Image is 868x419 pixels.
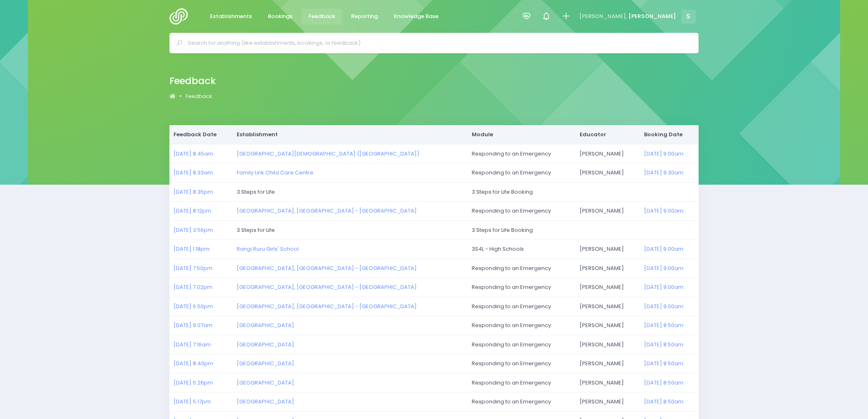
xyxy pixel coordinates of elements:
[174,264,212,272] a: [DATE] 7:50pm
[169,125,233,144] th: Feedback Date
[174,379,213,387] a: [DATE] 5:26pm
[644,207,683,215] a: [DATE] 9:00am
[468,144,575,163] td: Responding to an Emergency
[468,354,575,373] td: Responding to an Emergency
[237,283,417,291] a: [GEOGRAPHIC_DATA], [GEOGRAPHIC_DATA] - [GEOGRAPHIC_DATA]
[237,169,313,176] a: Family Link Child Care Centre
[237,188,275,196] span: 3 Steps for Life
[174,359,213,367] a: [DATE] 8:40pm
[302,9,342,25] a: Feedback
[468,259,575,278] td: Responding to an Emergency
[237,150,419,158] a: [GEOGRAPHIC_DATA][DEMOGRAPHIC_DATA] ([GEOGRAPHIC_DATA])
[644,245,683,253] a: [DATE] 9:00am
[576,354,640,373] td: [PERSON_NAME]
[644,341,683,348] a: [DATE] 8:50am
[576,297,640,316] td: [PERSON_NAME]
[644,379,683,387] a: [DATE] 8:50am
[233,125,468,144] th: Establishment
[628,12,676,21] span: [PERSON_NAME]
[174,341,211,348] a: [DATE] 7:16am
[174,245,210,253] a: [DATE] 1:18pm
[237,226,275,234] span: 3 Steps for Life
[261,9,299,25] a: Bookings
[185,92,212,101] a: Feedback
[237,359,294,367] a: [GEOGRAPHIC_DATA]
[174,398,211,405] a: [DATE] 5:17pm
[188,37,687,49] input: Search for anything (like establishments, bookings, or feedback)
[237,245,299,253] a: Rangi Ruru Girls' School
[174,226,213,234] a: [DATE] 3:56pm
[644,264,683,272] a: [DATE] 9:00am
[268,12,292,21] span: Bookings
[644,398,683,405] a: [DATE] 8:50am
[203,9,258,25] a: Establishments
[468,373,575,392] td: Responding to an Emergency
[576,335,640,354] td: [PERSON_NAME]
[468,316,575,335] td: Responding to an Emergency
[468,163,575,183] td: Responding to an Emergency
[174,169,213,176] a: [DATE] 8:33am
[576,125,640,144] th: Educator
[468,297,575,316] td: Responding to an Emergency
[468,182,699,201] td: 3 Steps for Life Booking
[576,373,640,392] td: [PERSON_NAME]
[468,125,575,144] th: Module
[237,321,294,329] a: [GEOGRAPHIC_DATA]
[169,76,216,87] h2: Feedback
[576,144,640,163] td: [PERSON_NAME]
[576,278,640,297] td: [PERSON_NAME]
[237,207,417,215] a: [GEOGRAPHIC_DATA], [GEOGRAPHIC_DATA] - [GEOGRAPHIC_DATA]
[169,8,193,25] img: Logo
[174,283,212,291] a: [DATE] 7:02pm
[576,163,640,183] td: [PERSON_NAME]
[576,240,640,259] td: [PERSON_NAME]
[394,12,439,21] span: Knowledge Base
[237,379,294,387] a: [GEOGRAPHIC_DATA]
[468,335,575,354] td: Responding to an Emergency
[468,240,575,259] td: 3S4L - High Schools
[237,341,294,348] a: [GEOGRAPHIC_DATA]
[237,398,294,405] a: [GEOGRAPHIC_DATA]
[579,12,627,21] span: [PERSON_NAME],
[468,278,575,297] td: Responding to an Emergency
[351,12,378,21] span: Reporting
[174,188,213,196] a: [DATE] 8:35pm
[237,302,417,310] a: [GEOGRAPHIC_DATA], [GEOGRAPHIC_DATA] - [GEOGRAPHIC_DATA]
[468,201,575,221] td: Responding to an Emergency
[640,125,699,144] th: Booking Date
[644,283,683,291] a: [DATE] 9:00am
[576,201,640,221] td: [PERSON_NAME]
[576,259,640,278] td: [PERSON_NAME]
[174,150,213,158] a: [DATE] 8:45am
[576,392,640,412] td: [PERSON_NAME]
[344,9,384,25] a: Reporting
[210,12,252,21] span: Establishments
[387,9,445,25] a: Knowledge Base
[576,316,640,335] td: [PERSON_NAME]
[644,321,683,329] a: [DATE] 8:50am
[468,392,575,412] td: Responding to an Emergency
[174,302,213,310] a: [DATE] 6:50pm
[174,207,211,215] a: [DATE] 8:12pm
[468,220,699,240] td: 3 Steps for Life Booking
[644,150,683,158] a: [DATE] 9:00am
[644,359,683,367] a: [DATE] 8:50am
[308,12,335,21] span: Feedback
[237,264,417,272] a: [GEOGRAPHIC_DATA], [GEOGRAPHIC_DATA] - [GEOGRAPHIC_DATA]
[644,169,683,176] a: [DATE] 9:30am
[174,321,212,329] a: [DATE] 9:07am
[644,302,683,310] a: [DATE] 9:00am
[681,9,696,24] span: S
